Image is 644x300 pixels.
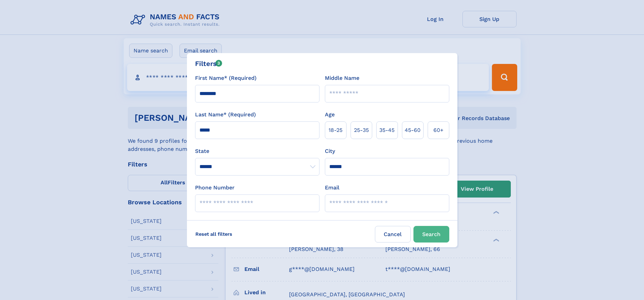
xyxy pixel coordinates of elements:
[195,147,319,155] label: State
[413,226,449,243] button: Search
[354,126,369,134] span: 25‑35
[325,111,335,119] label: Age
[375,226,411,243] label: Cancel
[325,74,359,82] label: Middle Name
[191,226,237,242] label: Reset all filters
[379,126,395,134] span: 35‑45
[405,126,421,134] span: 45‑60
[195,184,235,192] label: Phone Number
[433,126,444,134] span: 60+
[329,126,342,134] span: 18‑25
[325,147,335,155] label: City
[195,111,256,119] label: Last Name* (Required)
[325,184,339,192] label: Email
[195,59,222,69] div: Filters
[195,74,257,82] label: First Name* (Required)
